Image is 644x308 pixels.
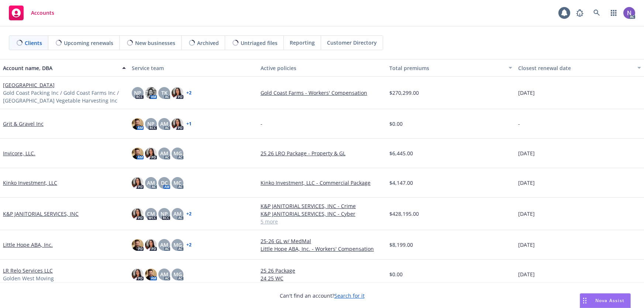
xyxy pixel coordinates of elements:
[518,89,535,97] span: [DATE]
[389,149,413,157] span: $6,445.00
[3,241,53,249] a: Little Hope ABA, Inc.
[389,270,403,278] span: $0.00
[518,179,535,187] span: [DATE]
[172,118,183,130] img: photo
[172,87,183,99] img: photo
[173,179,182,187] span: MC
[132,208,144,220] img: photo
[518,149,535,157] span: [DATE]
[186,91,192,95] a: + 2
[129,59,258,77] button: Service team
[3,64,118,72] div: Account name, DBA
[160,241,168,249] span: AM
[145,148,157,159] img: photo
[606,6,621,20] a: Switch app
[290,39,315,46] span: Reporting
[389,120,403,128] span: $0.00
[161,89,168,97] span: TK
[147,120,155,128] span: NP
[623,7,635,19] img: photo
[31,10,54,16] span: Accounts
[160,120,168,128] span: AM
[3,81,55,89] a: [GEOGRAPHIC_DATA]
[389,89,419,97] span: $270,299.00
[389,179,413,187] span: $4,147.00
[327,39,377,46] span: Customer Directory
[147,179,155,187] span: AM
[186,122,192,126] a: + 1
[589,6,604,20] a: Search
[389,210,419,218] span: $428,195.00
[132,239,144,251] img: photo
[518,120,520,128] span: -
[161,179,168,187] span: DC
[515,59,644,77] button: Closest renewal date
[161,210,168,218] span: NP
[518,270,535,278] span: [DATE]
[147,210,155,218] span: CM
[261,274,383,282] a: 24 25 WC
[261,64,383,72] div: Active policies
[6,3,57,23] a: Accounts
[3,89,126,104] span: Gold Coast Packing Inc / Gold Coast Farms Inc / [GEOGRAPHIC_DATA] Vegetable Harvesting Inc
[518,210,535,218] span: [DATE]
[595,297,624,304] span: Nova Assist
[261,89,383,97] a: Gold Coast Farms - Workers' Compensation
[518,241,535,249] span: [DATE]
[261,218,383,225] a: 5 more
[3,149,35,157] a: Invicore, LLC.
[261,267,383,274] a: 25 26 Package
[261,245,383,253] a: Little Hope ABA, Inc. - Workers' Compensation
[518,64,633,72] div: Closest renewal date
[134,89,141,97] span: NP
[261,210,383,218] a: K&P JANITORIAL SERVICES, INC - Cyber
[145,87,157,99] img: photo
[3,120,44,128] a: Grit & Gravel Inc
[186,212,192,216] a: + 2
[261,120,262,128] span: -
[145,269,157,280] img: photo
[64,39,113,47] span: Upcoming renewals
[160,270,168,278] span: AM
[197,39,219,47] span: Archived
[132,64,255,72] div: Service team
[261,202,383,210] a: K&P JANITORIAL SERVICES, INC - Crime
[173,241,182,249] span: MG
[3,179,57,187] a: Kinko Investment, LLC
[3,267,53,274] a: LR Relo Services LLC
[572,6,587,20] a: Report a Bug
[389,64,504,72] div: Total premiums
[145,239,157,251] img: photo
[160,149,168,157] span: AM
[258,59,386,77] button: Active policies
[132,148,144,159] img: photo
[261,237,383,245] a: 25-26 GL w/ MedMal
[386,59,515,77] button: Total premiums
[132,177,144,189] img: photo
[3,274,54,282] span: Golden West Moving
[173,149,182,157] span: MG
[241,39,278,47] span: Untriaged files
[186,243,192,247] a: + 2
[580,294,589,308] div: Drag to move
[132,269,144,280] img: photo
[389,241,413,249] span: $8,199.00
[280,292,365,300] span: Can't find an account?
[334,292,365,299] a: Search for it
[261,149,383,157] a: 25 26 LRO Package - Property & GL
[135,39,175,47] span: New businesses
[3,210,79,218] a: K&P JANITORIAL SERVICES, INC
[132,118,144,130] img: photo
[173,270,182,278] span: MG
[173,210,182,218] span: AM
[261,179,383,187] a: Kinko Investment, LLC - Commercial Package
[580,293,631,308] button: Nova Assist
[25,39,42,47] span: Clients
